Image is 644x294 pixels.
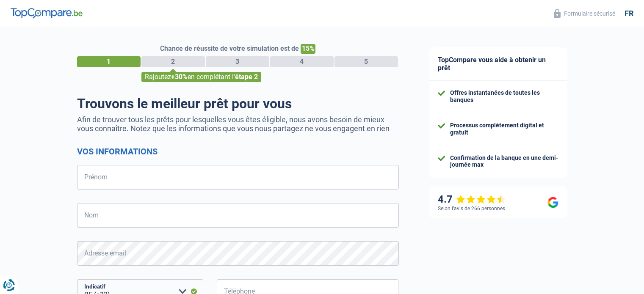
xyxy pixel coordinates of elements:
[206,56,269,67] div: 3
[625,9,633,18] div: fr
[438,206,505,212] div: Selon l’avis de 266 personnes
[77,115,399,133] p: Afin de trouver tous les prêts pour lesquelles vous êtes éligible, nous avons besoin de mieux vou...
[450,89,558,104] div: Offres instantanées de toutes les banques
[438,193,506,206] div: 4.7
[141,72,261,82] div: Rajoutez en complétant l'
[77,96,399,112] h1: Trouvons le meilleur prêt pour vous
[301,44,315,54] span: 15%
[334,56,398,67] div: 5
[429,47,567,81] div: TopCompare vous aide à obtenir un prêt
[235,73,258,81] span: étape 2
[160,44,299,52] span: Chance de réussite de votre simulation est de
[450,122,558,136] div: Processus complètement digital et gratuit
[77,56,141,67] div: 1
[141,56,205,67] div: 2
[549,6,620,20] button: Formulaire sécurisé
[77,146,399,157] h2: Vos informations
[450,154,558,169] div: Confirmation de la banque en une demi-journée max
[270,56,334,67] div: 4
[171,73,188,81] span: +30%
[11,8,83,18] img: TopCompare Logo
